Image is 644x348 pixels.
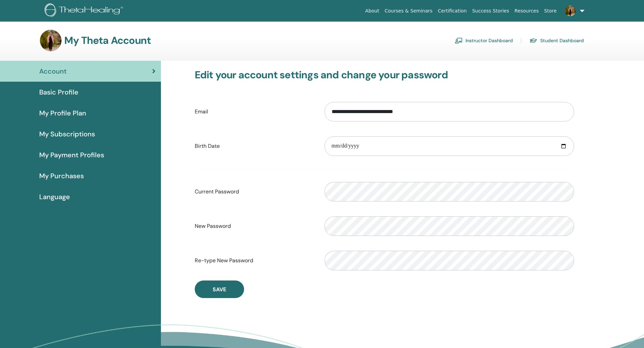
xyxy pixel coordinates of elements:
[45,3,125,19] img: logo.png
[190,105,319,118] label: Email
[529,35,584,46] a: Student Dashboard
[382,5,435,17] a: Courses & Seminars
[39,87,78,97] span: Basic Profile
[362,5,382,17] a: About
[542,5,559,17] a: Store
[529,38,538,44] img: graduation-cap.svg
[39,192,70,202] span: Language
[190,185,319,198] label: Current Password
[190,140,319,153] label: Birth Date
[195,69,574,81] h3: Edit your account settings and change your password
[39,171,84,181] span: My Purchases
[213,286,226,293] span: Save
[455,37,463,44] img: chalkboard-teacher.svg
[190,254,319,267] label: Re-type New Password
[435,5,469,17] a: Certification
[565,5,576,16] img: default.jpg
[39,150,104,160] span: My Payment Profiles
[39,108,86,118] span: My Profile Plan
[195,280,244,298] button: Save
[64,34,151,47] h3: My Theta Account
[39,66,67,76] span: Account
[512,5,542,17] a: Resources
[455,35,513,46] a: Instructor Dashboard
[39,129,95,139] span: My Subscriptions
[190,220,319,233] label: New Password
[470,5,512,17] a: Success Stories
[40,30,62,51] img: default.jpg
